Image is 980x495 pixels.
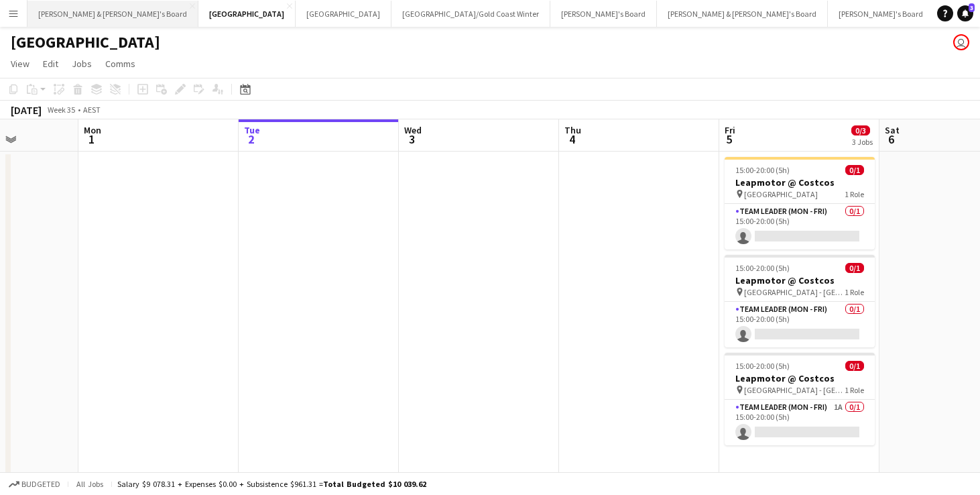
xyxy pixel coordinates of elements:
span: 1 Role [845,189,864,199]
span: Thu [564,124,581,136]
span: 15:00-20:00 (5h) [735,165,790,175]
a: Comms [100,55,141,72]
span: [GEOGRAPHIC_DATA] - [GEOGRAPHIC_DATA] [744,287,845,297]
span: Wed [404,124,422,136]
h3: Leapmotor @ Costcos [725,176,875,188]
span: Jobs [72,58,92,70]
span: Mon [84,124,101,136]
app-job-card: 15:00-20:00 (5h)0/1Leapmotor @ Costcos [GEOGRAPHIC_DATA] - [GEOGRAPHIC_DATA]1 RoleTeam Leader (Mo... [725,353,875,445]
span: Total Budgeted $10 039.62 [323,479,426,489]
button: [GEOGRAPHIC_DATA] [198,1,296,27]
span: 0/1 [845,361,864,371]
span: Sat [885,124,900,136]
span: 15:00-20:00 (5h) [735,361,790,371]
div: [DATE] [11,103,42,117]
div: AEST [83,105,101,115]
span: 3 [969,3,975,12]
h3: Leapmotor @ Costcos [725,274,875,286]
span: [GEOGRAPHIC_DATA] [744,189,818,199]
button: [PERSON_NAME] & [PERSON_NAME]'s Board [27,1,198,27]
span: Edit [43,58,58,70]
span: 0/3 [851,125,870,135]
div: 3 Jobs [852,137,873,147]
app-user-avatar: James Millard [953,34,969,50]
button: [PERSON_NAME]'s Board [550,1,657,27]
span: 0/1 [845,263,864,273]
app-card-role: Team Leader (Mon - Fri)0/115:00-20:00 (5h) [725,302,875,347]
span: [GEOGRAPHIC_DATA] - [GEOGRAPHIC_DATA] [744,385,845,395]
button: Budgeted [7,477,62,492]
a: Jobs [66,55,97,72]
span: Fri [725,124,735,136]
app-card-role: Team Leader (Mon - Fri)0/115:00-20:00 (5h) [725,204,875,250]
span: View [11,58,29,70]
h1: [GEOGRAPHIC_DATA] [11,32,160,52]
span: 1 Role [845,385,864,395]
span: 1 [82,131,101,147]
span: 15:00-20:00 (5h) [735,263,790,273]
span: 5 [723,131,735,147]
a: 3 [957,5,973,21]
span: 4 [562,131,581,147]
app-job-card: 15:00-20:00 (5h)0/1Leapmotor @ Costcos [GEOGRAPHIC_DATA] - [GEOGRAPHIC_DATA]1 RoleTeam Leader (Mo... [725,255,875,347]
span: Week 35 [44,105,78,115]
a: Edit [38,55,64,72]
span: 6 [883,131,900,147]
span: Tue [244,124,260,136]
a: View [5,55,35,72]
button: [GEOGRAPHIC_DATA]/Gold Coast Winter [391,1,550,27]
span: Budgeted [21,480,60,489]
span: All jobs [74,479,106,489]
span: Comms [105,58,135,70]
div: Salary $9 078.31 + Expenses $0.00 + Subsistence $961.31 = [117,479,426,489]
app-card-role: Team Leader (Mon - Fri)1A0/115:00-20:00 (5h) [725,400,875,445]
app-job-card: 15:00-20:00 (5h)0/1Leapmotor @ Costcos [GEOGRAPHIC_DATA]1 RoleTeam Leader (Mon - Fri)0/115:00-20:... [725,157,875,250]
button: [PERSON_NAME]'s Board [828,1,934,27]
span: 0/1 [845,165,864,175]
span: 2 [242,131,260,147]
h3: Leapmotor @ Costcos [725,372,875,384]
button: [GEOGRAPHIC_DATA] [296,1,391,27]
span: 3 [402,131,422,147]
span: 1 Role [845,287,864,297]
button: [PERSON_NAME] & [PERSON_NAME]'s Board [657,1,828,27]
